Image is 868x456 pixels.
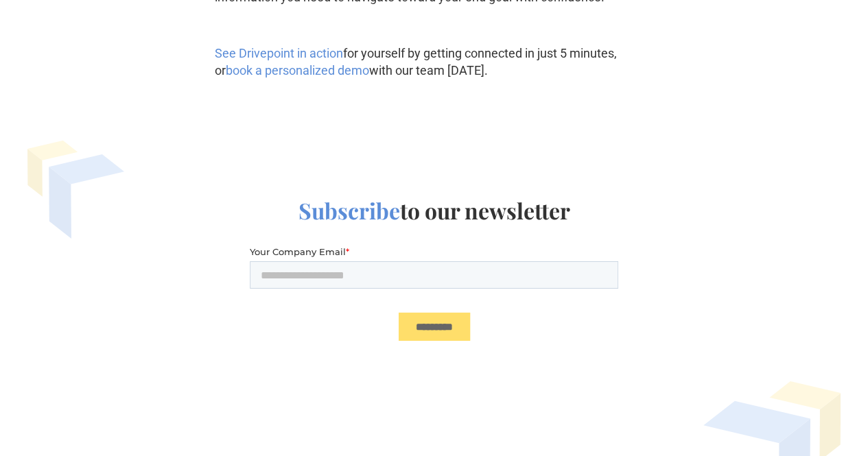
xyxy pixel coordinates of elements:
[250,245,618,352] iframe: Form 0
[215,45,654,79] p: for yourself by getting connected in just 5 minutes, or with our team [DATE].
[215,46,343,60] a: See Drivepoint in action
[226,63,369,77] a: book a personalized demo
[27,198,841,223] h2: to our newsletter
[215,90,654,107] p: ‍
[215,16,654,34] p: ‍
[298,195,400,225] span: Subscribe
